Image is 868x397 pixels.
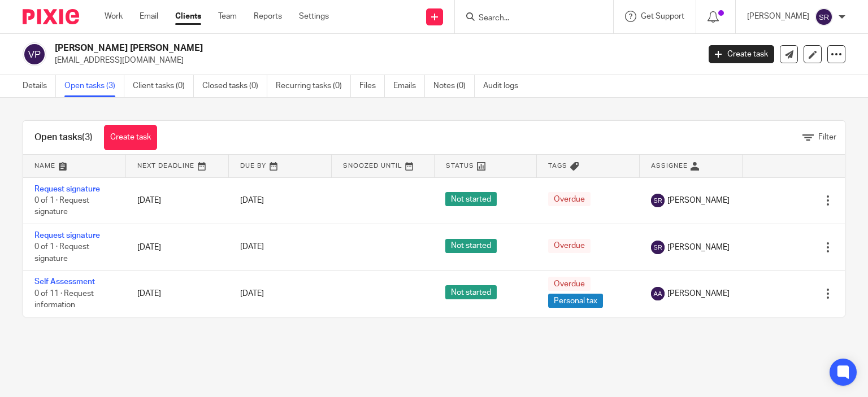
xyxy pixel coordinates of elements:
a: Reports [254,11,282,22]
a: Recurring tasks (0) [276,75,351,97]
p: [EMAIL_ADDRESS][DOMAIN_NAME] [55,55,692,66]
span: 0 of 1 · Request signature [34,243,89,263]
span: 0 of 1 · Request signature [34,197,89,216]
a: Team [218,11,237,22]
span: 0 of 11 · Request information [34,290,94,309]
td: [DATE] [126,177,229,224]
span: (3) [82,133,93,142]
a: Notes (0) [433,75,475,97]
img: svg%3E [651,194,665,207]
span: Get Support [641,12,684,20]
img: svg%3E [815,8,833,26]
span: Overdue [548,239,591,253]
p: [PERSON_NAME] [747,11,809,22]
span: Status [446,163,474,169]
h1: Open tasks [34,132,93,143]
span: Tags [548,163,567,169]
span: Overdue [548,192,591,206]
a: Emails [393,75,425,97]
a: Settings [299,11,329,22]
span: [PERSON_NAME] [667,288,730,299]
span: [DATE] [240,290,264,298]
span: [PERSON_NAME] [667,195,730,206]
span: Filter [818,133,836,141]
a: Create task [104,125,157,150]
img: svg%3E [651,287,665,300]
a: Email [140,11,158,22]
a: Files [359,75,385,97]
a: Details [23,75,56,97]
a: Create task [709,45,774,63]
span: [PERSON_NAME] [667,242,730,253]
span: Not started [445,239,497,253]
td: [DATE] [126,224,229,270]
span: Not started [445,192,497,206]
h2: [PERSON_NAME] [PERSON_NAME] [55,42,565,54]
span: Snoozed Until [343,163,402,169]
a: Closed tasks (0) [202,75,267,97]
span: Not started [445,285,497,299]
a: Audit logs [483,75,527,97]
a: Clients [175,11,201,22]
img: svg%3E [23,42,46,66]
span: [DATE] [240,243,264,251]
span: [DATE] [240,197,264,204]
a: Request signature [34,232,100,239]
a: Self Assessment [34,278,95,286]
img: Pixie [23,9,79,24]
span: Overdue [548,277,591,291]
span: Personal tax [548,294,603,308]
input: Search [478,14,579,24]
a: Open tasks (3) [64,75,124,97]
a: Request signature [34,185,100,193]
a: Work [105,11,123,22]
td: [DATE] [126,271,229,317]
img: svg%3E [651,241,665,254]
a: Client tasks (0) [133,75,194,97]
